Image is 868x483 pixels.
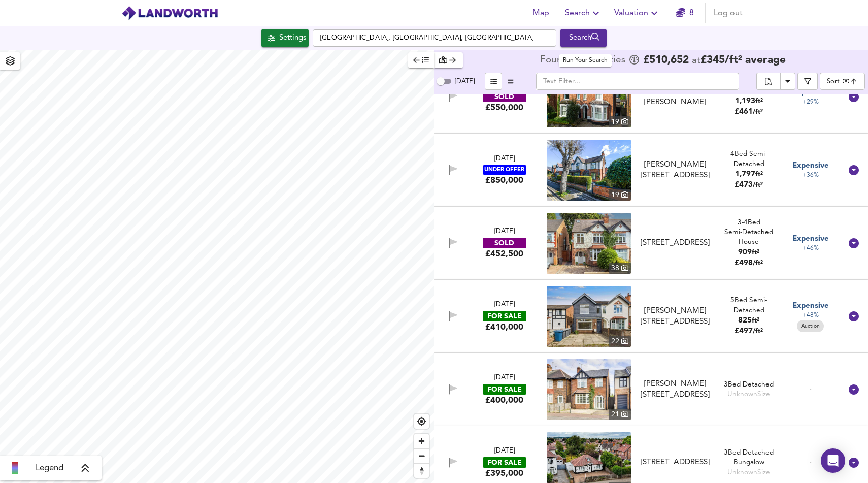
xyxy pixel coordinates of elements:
[735,98,755,105] span: 1,193
[727,390,770,399] div: Unknown Size
[483,238,526,248] div: SOLD
[524,3,557,23] button: Map
[414,434,429,448] button: Zoom in
[753,328,763,335] span: / ft²
[810,459,812,466] span: -
[848,164,860,176] svg: Show Details
[494,446,515,456] div: [DATE]
[414,448,429,463] button: Zoom out
[494,154,515,164] div: [DATE]
[780,73,795,90] button: Download Results
[803,311,819,320] span: +48%
[483,311,526,321] div: FOR SALE
[632,238,718,248] div: 129 Rutland Road, NG2 5DY
[261,29,309,47] div: Click to configure Search Settings
[547,213,631,274] a: property thumbnail 38
[848,91,860,103] svg: Show Details
[609,189,631,201] div: 19
[700,55,786,66] span: £ 345 / ft² average
[547,67,631,127] a: property thumbnail 19
[434,280,868,353] div: [DATE]FOR SALE£410,000 property thumbnail 22 [PERSON_NAME][STREET_ADDRESS]5Bed Semi-Detached825ft...
[414,414,429,429] button: Find my location
[710,3,747,23] button: Log out
[692,56,700,66] span: at
[494,227,515,237] div: [DATE]
[528,6,553,20] span: Map
[609,116,631,127] div: 19
[753,109,763,115] span: / ft²
[547,213,631,274] img: property thumbnail
[547,286,631,347] a: property thumbnail 22
[565,6,602,20] span: Search
[735,108,763,116] span: £ 461
[637,238,714,248] div: [STREET_ADDRESS]
[632,379,718,401] div: Gertrude Road, West Bridgford, Nottinghamshire, NG2 5DA
[632,306,718,328] div: Edward Road, West Bridgford, NG2
[637,86,714,108] div: [STREET_ADDRESS][PERSON_NAME]
[261,29,309,47] button: Settings
[718,149,779,169] div: 4 Bed Semi-Detached
[485,395,523,406] div: £400,000
[540,55,628,66] div: Found 42 Propert ies
[434,207,868,280] div: [DATE]SOLD£452,500 property thumbnail 38 [STREET_ADDRESS]3-4Bed Semi-Detached House909ft²£498/ft²...
[718,296,779,315] div: 5 Bed Semi-Detached
[414,464,429,478] span: Reset bearing to north
[485,175,523,186] div: £850,000
[547,359,631,420] img: property thumbnail
[609,336,631,347] div: 22
[485,468,523,479] div: £395,000
[485,248,523,260] div: £452,500
[848,457,860,469] svg: Show Details
[637,379,714,401] div: [PERSON_NAME][STREET_ADDRESS]
[820,73,865,90] div: Sort
[547,67,631,127] img: property thumbnail
[483,165,526,175] div: UNDER OFFER
[755,171,763,178] span: ft²
[752,317,759,324] span: ft²
[313,29,556,47] input: Enter a location...
[434,134,868,207] div: [DATE]UNDER OFFER£850,000 property thumbnail 19 [PERSON_NAME][STREET_ADDRESS]4Bed Semi-Detached1,...
[753,182,763,188] span: / ft²
[792,160,829,171] span: Expensive
[848,383,860,396] svg: Show Details
[547,140,631,201] img: property thumbnail
[483,457,526,468] div: FOR SALE
[494,373,515,383] div: [DATE]
[609,409,631,420] div: 21
[735,328,763,335] span: £ 497
[753,260,763,267] span: / ft²
[547,359,631,420] a: property thumbnail 21
[563,31,604,45] div: Search
[718,218,779,228] div: Rightmove thinks this is a 4 bed but Zoopla states 3 bed, so we're showing you both here
[279,31,306,45] div: Settings
[714,6,743,20] span: Log out
[637,457,714,468] div: [STREET_ADDRESS]
[827,77,840,86] div: Sort
[735,181,763,189] span: £ 473
[494,300,515,310] div: [DATE]
[485,102,523,113] div: £550,000
[547,286,631,347] img: property thumbnail
[792,301,829,311] span: Expensive
[803,171,819,180] span: +36%
[738,317,752,325] span: 825
[121,6,218,21] img: logo
[848,237,860,249] svg: Show Details
[610,3,664,23] button: Valuation
[609,263,631,274] div: 38
[536,73,739,90] input: Text Filter...
[560,29,607,47] button: Search
[752,249,759,256] span: ft²
[483,91,526,102] div: SOLD
[36,462,63,474] span: Legend
[755,98,763,105] span: ft²
[455,78,475,85] span: [DATE]
[414,449,429,463] span: Zoom out
[718,218,779,247] div: Semi-Detached House
[434,353,868,426] div: [DATE]FOR SALE£400,000 property thumbnail 21 [PERSON_NAME][STREET_ADDRESS]3Bed DetachedUnknownSize -
[643,55,689,66] span: £ 510,652
[676,6,694,20] a: 8
[561,3,606,23] button: Search
[485,321,523,333] div: £410,000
